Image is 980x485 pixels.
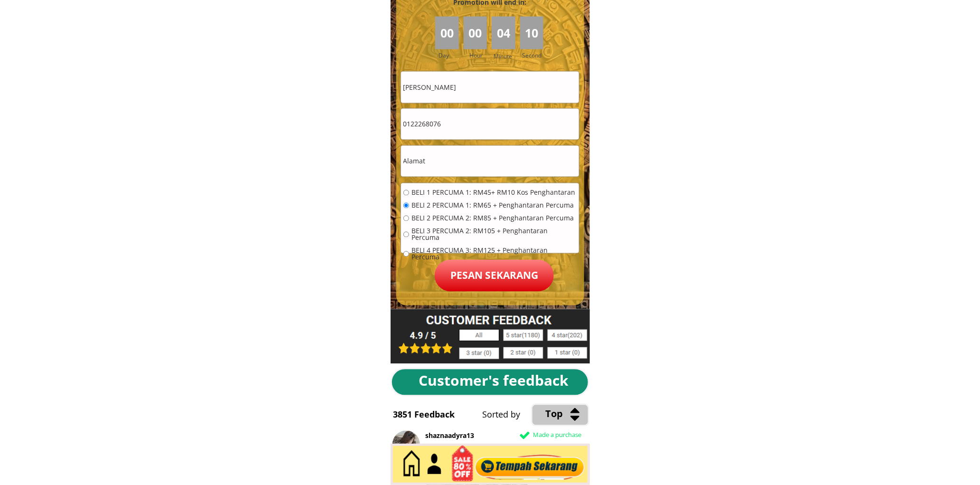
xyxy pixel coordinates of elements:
[533,430,635,440] div: Made a purchase
[401,72,579,103] input: Nama
[401,109,579,140] input: Telefon
[419,370,576,392] div: Customer's feedback
[411,202,577,209] span: BELI 2 PERCUMA 1: RM65 + Penghantaran Percuma
[411,190,577,196] span: BELI 1 PERCUMA 1: RM45+ RM10 Kos Penghantaran
[546,407,631,422] div: Top
[494,52,514,61] h3: Minute
[439,51,462,60] h3: Day
[393,408,468,422] div: 3851 Feedback
[483,408,705,422] div: Sorted by
[411,215,577,222] span: BELI 2 PERCUMA 2: RM85 + Penghantaran Percuma
[411,228,577,241] span: BELI 3 PERCUMA 2: RM105 + Penghantaran Percuma
[435,260,554,292] p: Pesan sekarang
[401,146,579,177] input: Alamat
[411,247,577,261] span: BELI 4 PERCUMA 3: RM125 + Penghantaran Percuma
[425,431,648,441] div: shaznaadyra13
[469,51,489,60] h3: Hour
[523,51,546,60] h3: Second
